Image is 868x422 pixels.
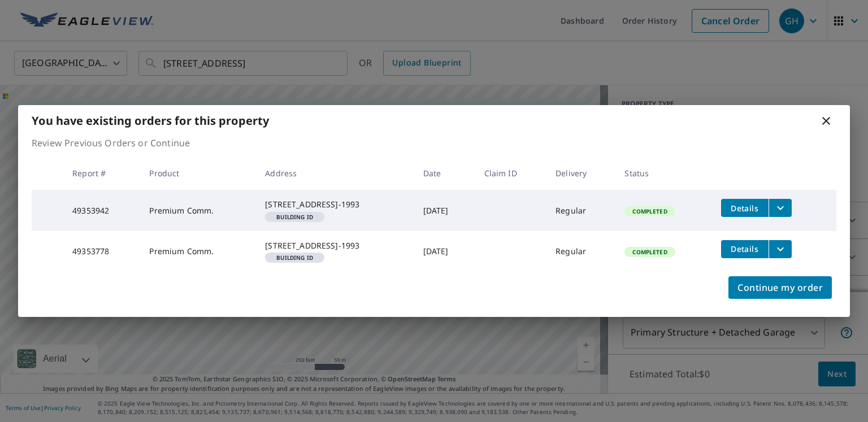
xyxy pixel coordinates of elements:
[546,190,615,230] td: Regular
[414,231,475,272] td: [DATE]
[728,243,762,254] span: Details
[626,248,674,256] span: Completed
[32,113,269,128] b: You have existing orders for this property
[140,231,256,272] td: Premium Comm.
[546,156,615,190] th: Delivery
[63,156,140,190] th: Report #
[769,240,792,258] button: filesDropdownBtn-49353778
[728,203,762,214] span: Details
[546,231,615,272] td: Regular
[265,240,405,251] div: [STREET_ADDRESS]-1993
[737,280,823,295] span: Continue my order
[615,156,711,190] th: Status
[276,255,313,260] em: Building ID
[32,136,836,150] p: Review Previous Orders or Continue
[140,190,256,230] td: Premium Comm.
[414,156,475,190] th: Date
[721,240,769,258] button: detailsBtn-49353778
[256,156,414,190] th: Address
[276,214,313,220] em: Building ID
[140,156,256,190] th: Product
[63,190,140,230] td: 49353942
[728,276,832,299] button: Continue my order
[721,199,769,217] button: detailsBtn-49353942
[63,231,140,272] td: 49353778
[475,156,547,190] th: Claim ID
[626,207,674,215] span: Completed
[265,199,405,210] div: [STREET_ADDRESS]-1993
[769,199,792,217] button: filesDropdownBtn-49353942
[414,190,475,230] td: [DATE]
